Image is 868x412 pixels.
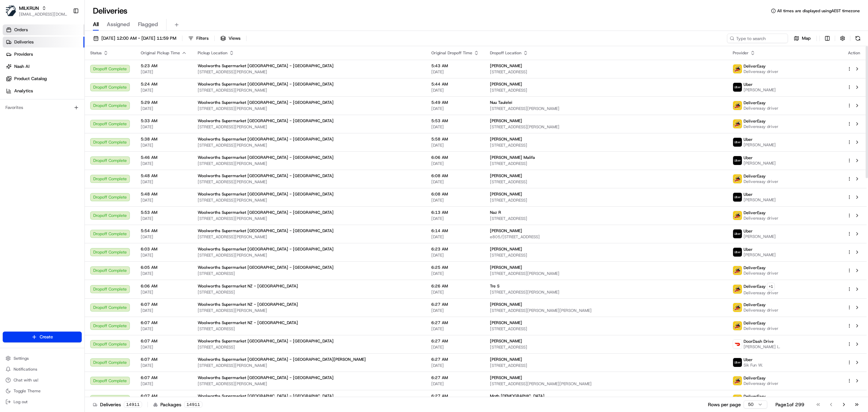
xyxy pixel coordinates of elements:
span: [STREET_ADDRESS] [490,198,722,203]
span: [STREET_ADDRESS] [198,289,420,295]
span: 6:07 AM [141,320,187,325]
span: [STREET_ADDRESS][PERSON_NAME] [198,106,420,111]
span: DeliverEasy [744,173,766,179]
span: Uber [744,357,753,362]
span: 6:07 AM [141,375,187,380]
span: Woolworths Supermarket [GEOGRAPHIC_DATA] - [GEOGRAPHIC_DATA][PERSON_NAME] [198,357,366,362]
a: Orders [3,24,84,35]
div: Action [847,50,861,56]
span: 6:13 AM [431,210,479,215]
span: [DATE] [431,308,479,313]
span: Delivereasy driver [744,69,778,74]
span: [STREET_ADDRESS][PERSON_NAME] [198,252,420,258]
img: delivereasy_logo.png [733,211,742,220]
span: Nash AI [14,63,29,70]
span: [PERSON_NAME] [744,234,776,239]
img: delivereasy_logo.png [733,376,742,385]
span: [DATE] [141,124,187,130]
span: DeliverEasy [744,118,766,124]
span: [PERSON_NAME] [490,357,522,362]
button: Settings [3,354,82,363]
span: [DATE] [431,106,479,111]
div: Favorites [3,102,82,113]
span: Assigned [107,20,130,29]
span: Woolworths Supermarket [GEOGRAPHIC_DATA] - [GEOGRAPHIC_DATA] [198,265,334,270]
span: [EMAIL_ADDRESS][DOMAIN_NAME] [19,12,67,17]
button: Log out [3,397,82,407]
span: Naz R [490,210,501,215]
span: Original Dropoff Time [431,50,472,56]
span: Woolworths Supermarket [GEOGRAPHIC_DATA] - [GEOGRAPHIC_DATA] [198,375,334,380]
span: [DATE] [141,344,187,350]
span: DeliverEasy [744,210,766,216]
span: 5:24 AM [141,81,187,87]
span: [DATE] [141,143,187,148]
span: MILKRUN [19,5,39,12]
span: 5:46 AM [141,155,187,160]
span: Uber [744,137,753,142]
span: Log out [14,399,27,405]
span: Uber [744,155,753,161]
span: Sik Fun W. [744,362,763,368]
span: 6:27 AM [431,320,479,325]
span: [PERSON_NAME] [744,252,776,258]
span: DeliverEasy [744,265,766,270]
span: [DATE] [431,124,479,130]
span: Woolworths Supermarket [GEOGRAPHIC_DATA] - [GEOGRAPHIC_DATA] [198,63,334,69]
span: [DATE] [431,252,479,258]
button: +1 [767,283,775,290]
span: [PERSON_NAME] [490,173,522,179]
span: Tre S [490,283,499,289]
span: [DATE] [141,161,187,166]
span: Nuu Taulelei [490,100,512,105]
img: delivereasy_logo.png [733,174,742,183]
span: Woolworths Supermarket [GEOGRAPHIC_DATA] - [GEOGRAPHIC_DATA] [198,100,334,105]
span: [DATE] [141,179,187,185]
span: [DATE] [431,198,479,203]
button: [DATE] 12:00 AM - [DATE] 11:59 PM [90,34,179,43]
span: Woolworths Supermarket [GEOGRAPHIC_DATA] - [GEOGRAPHIC_DATA] [198,191,334,197]
span: Provider [733,50,749,56]
span: Uber [744,192,753,197]
span: [STREET_ADDRESS][PERSON_NAME] [198,179,420,185]
img: doordash_logo_v2.png [733,340,742,349]
span: [PERSON_NAME] [490,320,522,325]
span: 5:48 AM [141,173,187,179]
span: 5:43 AM [431,63,479,69]
span: [STREET_ADDRESS] [490,69,722,75]
span: Status [90,50,102,56]
a: Analytics [3,86,84,96]
span: Providers [14,51,33,57]
span: [DATE] [141,69,187,75]
a: Product Catalog [3,73,84,84]
img: delivereasy_logo.png [733,321,742,330]
span: 6:08 AM [431,173,479,179]
span: [DATE] [431,161,479,166]
span: [STREET_ADDRESS] [490,161,722,166]
button: Toggle Theme [3,386,82,396]
span: DeliverEasy [744,302,766,307]
span: 6:27 AM [431,357,479,362]
span: [STREET_ADDRESS] [490,179,722,185]
span: [DATE] [431,363,479,368]
span: [STREET_ADDRESS][PERSON_NAME] [198,198,420,203]
img: MILKRUN [5,5,16,16]
span: All [93,20,99,29]
span: Delivereasy driver [744,106,778,111]
span: Chat with us! [14,377,38,383]
span: Woolworths Supermarket [GEOGRAPHIC_DATA] - [GEOGRAPHIC_DATA] [198,136,334,142]
button: Chat with us! [3,375,82,385]
span: [DATE] [141,216,187,221]
span: [PERSON_NAME] [490,136,522,142]
span: [DATE] [431,326,479,332]
span: 6:03 AM [141,246,187,252]
span: Uber [744,82,753,87]
span: Orders [14,27,28,33]
span: Settings [14,356,29,361]
img: delivereasy_logo.png [733,119,742,128]
span: Analytics [14,88,33,94]
span: DeliverEasy [744,320,766,326]
span: [DATE] [431,216,479,221]
span: 6:08 AM [431,191,479,197]
span: Woolworths Supermarket [GEOGRAPHIC_DATA] - [GEOGRAPHIC_DATA] [198,155,334,160]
